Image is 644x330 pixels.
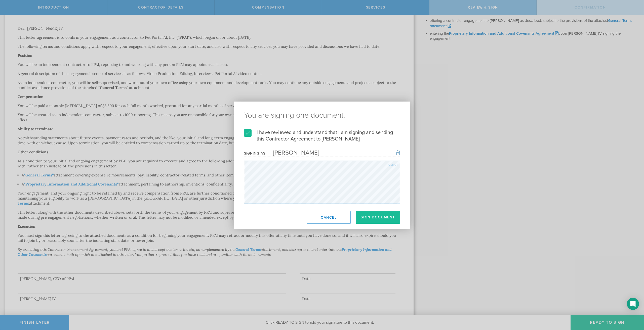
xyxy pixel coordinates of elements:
[307,211,351,224] button: Cancel
[244,129,400,142] label: I have reviewed and understand that I am signing and sending this Contractor Agreement to [PERSON...
[244,112,400,119] ng-pluralize: You are signing one document.
[265,149,319,156] div: [PERSON_NAME]
[356,211,400,224] button: Sign Document
[627,298,639,310] div: Open Intercom Messenger
[244,151,265,156] div: Signing as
